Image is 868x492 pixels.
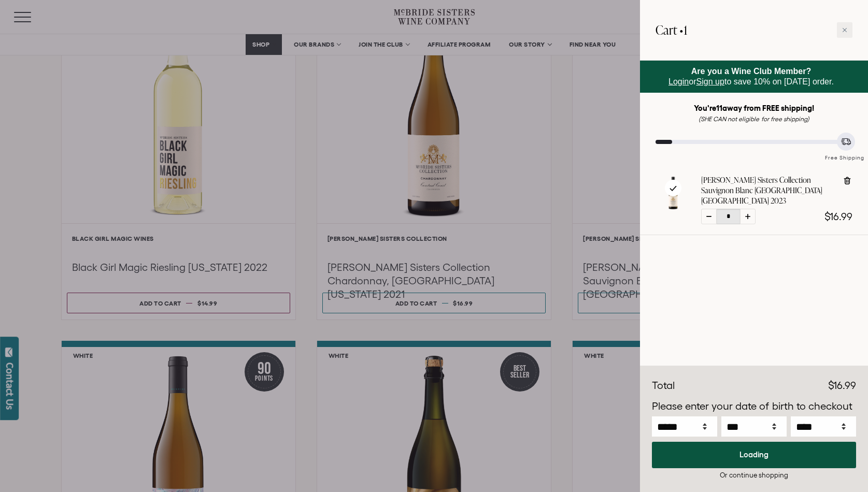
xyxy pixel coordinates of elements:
button: Loading [652,442,856,468]
div: Or continue shopping [652,470,856,480]
span: or to save 10% on [DATE] order. [668,67,834,86]
span: 1 [684,21,687,38]
a: Login [668,77,689,86]
a: [PERSON_NAME] Sisters Collection Sauvignon Blanc [GEOGRAPHIC_DATA] [GEOGRAPHIC_DATA] 2023 [701,175,834,206]
strong: Are you a Wine Club Member? [691,67,812,76]
a: McBride Sisters Collection Sauvignon Blanc Marlborough New Zealand 2023 [656,201,691,212]
div: Free Shipping [821,144,868,162]
span: 11 [716,104,722,112]
strong: You're away from FREE shipping! [694,104,815,112]
span: $16.99 [828,380,856,391]
span: $16.99 [824,211,852,222]
div: Total [652,378,675,394]
h2: Cart • [656,16,687,45]
a: Sign up [696,77,724,86]
p: Please enter your date of birth to checkout [652,399,856,414]
em: (SHE CAN not eligible for free shipping) [699,115,809,122]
